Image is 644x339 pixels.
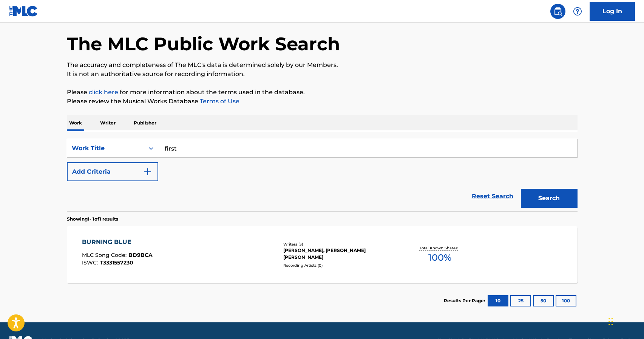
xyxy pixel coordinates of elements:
[67,139,578,211] form: Search Form
[283,241,397,247] div: Writers ( 3 )
[89,89,118,96] a: click here
[67,226,578,283] a: BURNING BLUEMLC Song Code:BD9BCAISWC:T3331557230Writers (3)[PERSON_NAME], [PERSON_NAME] [PERSON_N...
[67,70,578,79] p: It is not an authoritative source for recording information.
[488,295,508,306] button: 10
[283,263,397,268] div: Recording Artists ( 0 )
[67,88,578,97] p: Please for more information about the terms used in the database.
[67,115,84,131] p: Work
[606,303,644,339] iframe: Chat Widget
[82,259,100,266] span: ISWC :
[420,245,460,251] p: Total Known Shares:
[283,247,397,261] div: [PERSON_NAME], [PERSON_NAME] [PERSON_NAME]
[550,4,565,19] a: Public Search
[100,259,133,266] span: T3331557230
[608,310,613,333] div: Drag
[510,295,531,306] button: 25
[570,4,585,19] div: Help
[82,252,128,258] span: MLC Song Code :
[72,144,140,153] div: Work Title
[521,189,578,208] button: Search
[198,98,239,105] a: Terms of Use
[468,188,517,205] a: Reset Search
[553,7,562,16] img: search
[9,6,38,17] img: MLC Logo
[82,238,153,247] div: BURNING BLUE
[590,2,635,21] a: Log In
[67,162,158,181] button: Add Criteria
[428,251,451,264] span: 100 %
[128,252,153,258] span: BD9BCA
[67,61,578,70] p: The accuracy and completeness of The MLC's data is determined solely by our Members.
[533,295,554,306] button: 50
[67,33,340,55] h1: The MLC Public Work Search
[556,295,576,306] button: 100
[131,115,159,131] p: Publisher
[67,97,578,106] p: Please review the Musical Works Database
[444,297,487,304] p: Results Per Page:
[67,216,118,222] p: Showing 1 - 1 of 1 results
[573,7,582,16] img: help
[143,167,152,176] img: 9d2ae6d4665cec9f34b9.svg
[98,115,118,131] p: Writer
